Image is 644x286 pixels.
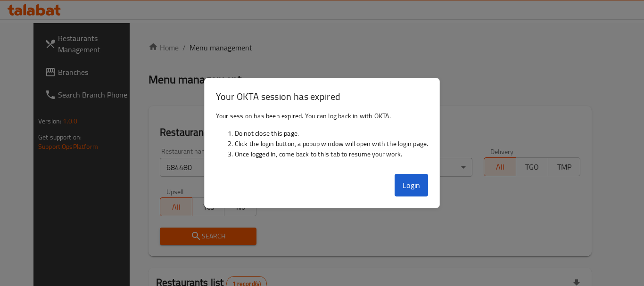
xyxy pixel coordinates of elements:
div: Your session has been expired. You can log back in with OKTA. [205,107,440,170]
li: Once logged in, come back to this tab to resume your work. [235,149,429,159]
h3: Your OKTA session has expired [216,90,429,103]
li: Do not close this page. [235,128,429,139]
button: Login [395,174,429,196]
li: Click the login button, a popup window will open with the login page. [235,139,429,149]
